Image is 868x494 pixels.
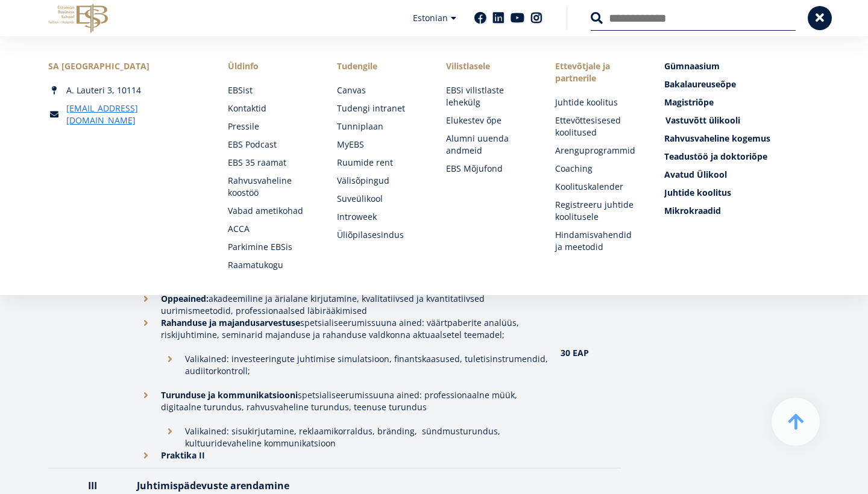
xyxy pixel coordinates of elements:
a: ACCA [228,223,313,235]
a: Bakalaureuseõpe [664,78,820,90]
strong: Õppeained: [161,293,209,304]
a: Coaching [555,163,640,175]
li: Valikained: sisukirjutamine, reklaamikorraldus, bränding, sündmusturundus, kultuuridevaheline kom... [161,425,549,449]
a: [EMAIL_ADDRESS][DOMAIN_NAME] [66,102,204,127]
li: spetsialiseerumissuuna ained: väärtpaberite analüüs, riskijuhtimine, seminarid majanduse ja rahan... [137,317,549,389]
a: Tunniplaan [337,120,422,133]
span: Rahvusvaheline kogemus [664,133,770,144]
a: Linkedin [492,12,505,24]
span: Ettevõtjale ja partnerile [555,60,640,84]
a: Mikrokraadid [664,205,820,217]
a: EBS Podcast [228,139,313,151]
a: Arenguprogrammid [555,145,640,157]
a: Kontaktid [228,102,313,114]
div: A. Lauteri 3, 10114 [48,84,204,96]
li: spetsialiseerumissuuna ained: professionaalne müük, digitaalne turundus, rahvusvaheline turundus,... [137,389,549,449]
span: Ettevõtlus ja ärijuhtimine (sessioonõpe), õpingute algus [DATE] [13,117,237,128]
a: Introweek [337,211,422,223]
a: Üliõpilasesindus [337,229,422,241]
a: Rahvusvaheline kogemus [664,133,820,145]
span: Vilistlasele [446,60,531,72]
a: Ettevõttesisesed koolitused [555,114,640,139]
a: Canvas [337,84,422,96]
a: EBSi vilistlaste lehekülg [446,84,531,108]
input: Mõjuettevõtlus [3,164,10,171]
li: akadeemiline ja ärialane kirjutamine, kvalitatiivsed ja kvantitatiivsed uurimismeetodid, professi... [137,293,549,317]
a: EBSist [228,84,313,96]
input: Rahvusvaheline ärijuhtimine [3,149,10,156]
a: EBS Mõjufond [446,163,531,175]
a: Raamatukogu [228,259,313,271]
span: Gümnaasium [664,60,720,72]
a: Teadustöö ja doktoriõpe [664,151,820,163]
strong: Turunduse ja kommunikatsiooni [161,389,298,401]
input: Ettevõtlus ja ärijuhtimine (sessioonõpe), õpingute algus [DATE] [3,119,10,126]
span: Magistriõpe [664,96,714,108]
a: Facebook [474,12,486,24]
span: Bakalaureuseõpe [664,78,736,90]
span: Üldinfo [228,60,313,72]
a: Instagram [530,12,542,24]
div: SA [GEOGRAPHIC_DATA] [48,60,204,72]
a: Registreeru juhtide koolitusele [555,199,640,223]
strong: III [88,479,97,492]
a: Suveülikool [337,193,422,205]
a: Tudengi intranet [337,102,422,114]
span: Perekonnanimi [286,1,341,11]
strong: Praktika II [161,449,205,461]
a: Hindamisvahendid ja meetodid [555,229,640,253]
a: Juhtide koolitus [555,96,640,108]
strong: 30 EAP [561,347,589,358]
a: Rahvusvaheline koostöö [228,175,313,199]
span: Teadustöö ja doktoriõpe [664,151,767,162]
a: Tudengile [337,60,422,72]
a: Alumni uuenda andmeid [446,133,531,157]
a: Elukestev õpe [446,114,531,127]
a: Ruumide rent [337,157,422,169]
span: Mikrokraadid [664,205,721,216]
span: Ettevõtlus ja ärijuhtimine (päevaõpe) [13,133,145,143]
span: Mõjuettevõtlus [13,163,69,174]
a: Parkimine EBSis [228,241,313,253]
a: Avatud Ülikool [664,169,820,181]
a: Pressile [228,120,313,133]
strong: Rahanduse ja majandusarvestuse [161,317,300,328]
a: Koolituskalender [555,181,640,193]
a: Juhtide koolitus [664,187,820,199]
input: Ettevõtlus ja ärijuhtimine (päevaõpe) [3,134,10,141]
span: Rahvusvaheline ärijuhtimine [13,148,115,158]
li: Valikained: investeeringute juhtimise simulatsioon, finantskaasused, tuletisinstrumendid, audiito... [161,353,549,389]
a: Gümnaasium [664,60,820,72]
a: MyEBS [337,139,422,151]
a: EBS 35 raamat [228,157,313,169]
span: Avatud Ülikool [664,169,727,180]
span: Vastuvõtt ülikooli [665,114,740,126]
a: Youtube [511,12,524,24]
a: Vabad ametikohad [228,205,313,217]
a: Magistriõpe [664,96,820,108]
a: Välisõpingud [337,175,422,187]
span: Juhtide koolitus [664,187,731,198]
a: Vastuvõtt ülikooli [665,114,821,127]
